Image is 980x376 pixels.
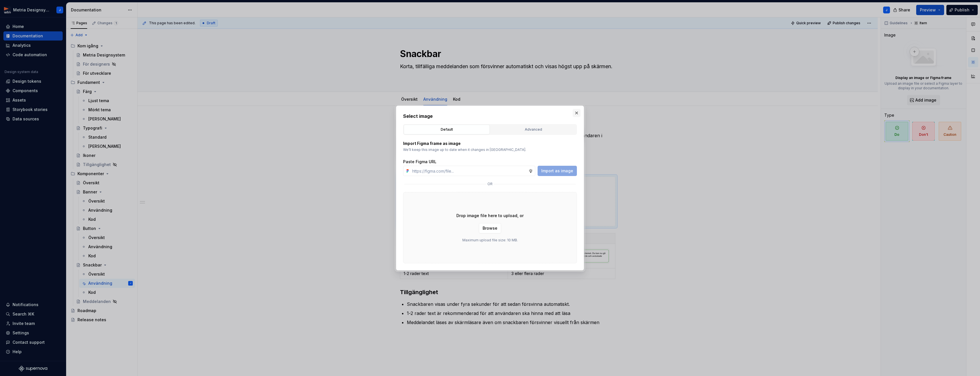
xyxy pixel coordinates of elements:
[492,127,574,132] div: Advanced
[462,238,518,242] p: Maximum upload file size: 10 MB.
[403,147,577,152] p: We’ll keep this image up to date when it changes in [GEOGRAPHIC_DATA].
[403,159,436,165] label: Paste Figma URL
[487,182,493,186] p: or
[410,166,528,176] input: https://figma.com/file...
[406,127,488,132] div: Default
[403,141,577,146] p: Import Figma frame as image
[483,225,497,231] span: Browse
[479,223,501,233] button: Browse
[456,213,524,219] p: Drop image file here to upload, or
[403,113,577,120] h2: Select image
